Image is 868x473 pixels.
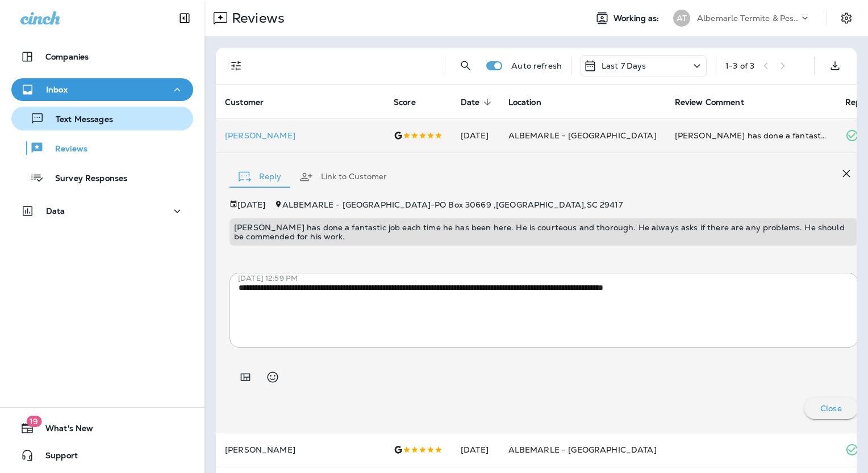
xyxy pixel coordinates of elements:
span: Review Comment [675,98,744,107]
span: ALBEMARLE - [GEOGRAPHIC_DATA] [508,445,657,455]
p: Close [820,404,842,413]
span: Location [508,98,541,107]
p: Auto refresh [511,61,562,70]
button: Text Messages [11,107,193,130]
span: Working as: [614,14,662,23]
span: Customer [225,97,278,107]
button: Select an emoji [261,366,284,388]
span: Score [394,98,416,107]
button: Support [11,444,193,467]
button: Data [11,200,193,222]
button: Link to Customer [290,157,396,197]
button: Search Reviews [454,54,477,77]
p: Reviews [44,144,87,155]
button: Collapse Sidebar [169,7,201,29]
span: Location [508,97,556,107]
span: Date [461,98,480,107]
p: [PERSON_NAME] [225,131,375,140]
p: Companies [45,52,89,61]
span: 19 [26,416,41,427]
p: Data [46,206,65,216]
p: [PERSON_NAME] [225,445,375,454]
p: Albemarle Termite & Pest Control [697,14,799,23]
td: [DATE] [452,433,499,467]
span: Support [34,451,78,464]
span: Customer [225,98,264,107]
span: ALBEMARLE - [GEOGRAPHIC_DATA] - PO Box 30669 , [GEOGRAPHIC_DATA] , SC 29417 [282,200,623,210]
p: [DATE] [237,200,265,209]
button: Close [804,398,858,419]
p: [PERSON_NAME] has done a fantastic job each time he has been here. He is courteous and thorough. ... [234,223,853,241]
p: Last 7 Days [602,61,646,70]
span: Review Comment [675,97,759,107]
button: 19What's New [11,417,193,440]
td: [DATE] [452,119,499,153]
span: Score [394,97,431,107]
button: Reply [229,157,290,197]
span: What's New [34,424,93,437]
p: Reviews [227,10,285,27]
div: AT [673,10,690,27]
span: Date [461,97,495,107]
div: Carson has done a fantastic job each time he has been here. He is courteous and thorough. He alwa... [675,130,827,141]
p: Survey Responses [44,174,127,184]
button: Survey Responses [11,166,193,189]
div: Click to view Customer Drawer [225,131,375,140]
button: Settings [836,8,857,28]
p: Text Messages [44,115,113,125]
button: Filters [225,54,248,77]
button: Reviews [11,136,193,160]
button: Export as CSV [824,54,846,77]
p: Inbox [46,85,68,94]
div: 1 - 3 of 3 [725,61,754,70]
button: Companies [11,45,193,68]
button: Add in a premade template [234,366,257,388]
p: [DATE] 12:59 PM [238,274,866,283]
button: Inbox [11,78,193,101]
span: ALBEMARLE - [GEOGRAPHIC_DATA] [508,130,657,141]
